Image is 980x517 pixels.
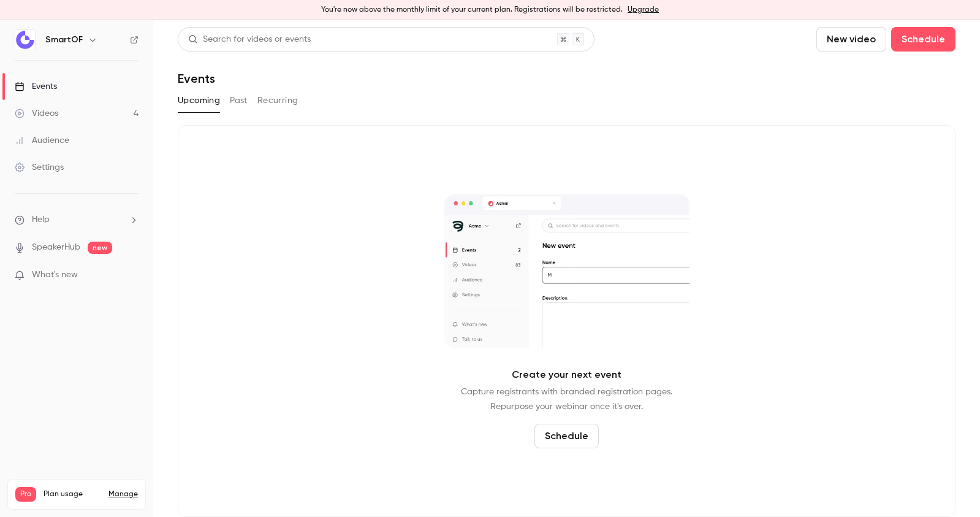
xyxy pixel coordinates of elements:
[257,91,298,110] button: Recurring
[15,487,36,502] span: Pro
[15,161,64,174] div: Settings
[188,33,311,46] div: Search for videos or events
[230,91,248,110] button: Past
[32,213,50,226] span: Help
[15,134,69,147] div: Audience
[816,27,886,52] button: New video
[15,30,35,50] img: SmartOF
[534,424,599,448] button: Schedule
[628,5,659,15] a: Upgrade
[15,213,139,226] li: help-dropdown-opener
[45,34,83,46] h6: SmartOF
[88,242,112,254] span: new
[178,71,215,86] h1: Events
[32,241,80,254] a: SpeakerHub
[178,91,220,110] button: Upcoming
[108,489,138,499] a: Manage
[461,385,672,414] p: Capture registrants with branded registration pages. Repurpose your webinar once it's over.
[32,269,78,281] span: What's new
[891,27,955,52] button: Schedule
[15,80,57,93] div: Events
[15,107,58,120] div: Videos
[44,489,101,499] span: Plan usage
[512,367,621,382] p: Create your next event
[124,270,139,281] iframe: Noticeable Trigger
